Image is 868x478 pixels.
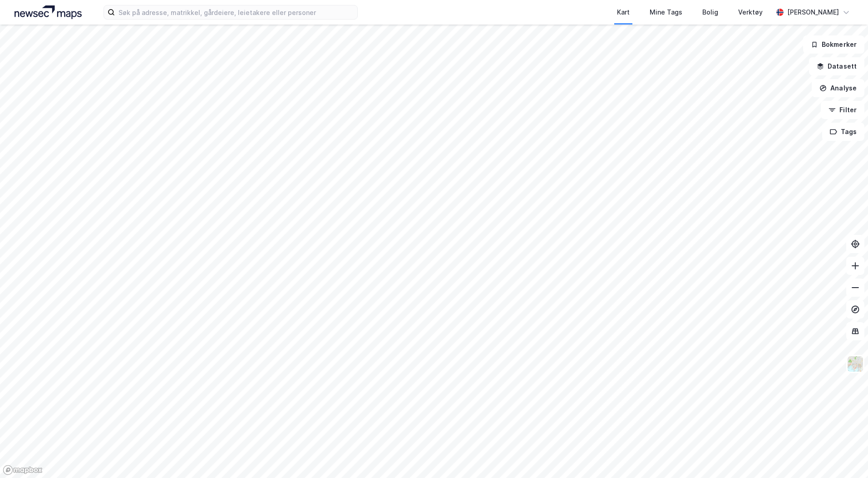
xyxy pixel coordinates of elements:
img: logo.a4113a55bc3d86da70a041830d287a7e.svg [15,5,82,19]
div: Kontrollprogram for chat [823,434,868,478]
div: [PERSON_NAME] [787,7,839,18]
div: Mine Tags [650,7,682,18]
div: Verktøy [738,7,763,18]
div: Kart [617,7,630,18]
iframe: Chat Widget [823,434,868,478]
div: Bolig [702,7,718,18]
input: Søk på adresse, matrikkel, gårdeiere, leietakere eller personer [115,5,357,19]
